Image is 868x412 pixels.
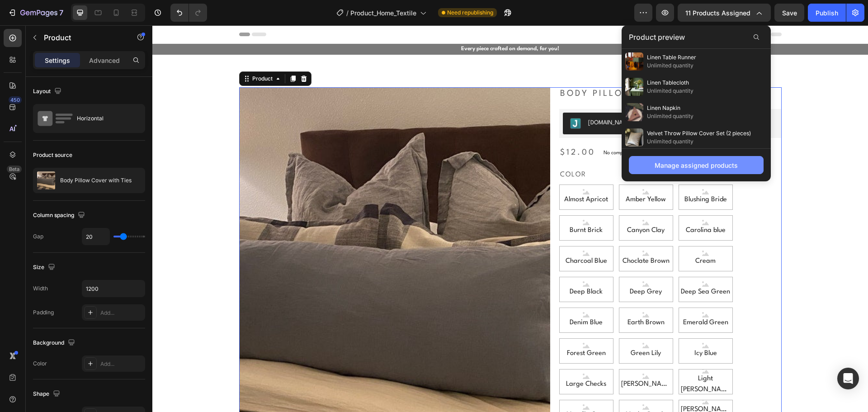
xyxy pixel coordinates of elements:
div: Undo/Redo [170,4,207,22]
div: Width [33,284,48,293]
div: Product source [33,151,72,159]
h2: Body Pillow Cover with Ties [407,62,629,75]
div: Gap [33,232,43,241]
div: Padding [33,308,54,317]
div: $12.00 [407,122,444,134]
div: Open Intercom Messenger [837,368,859,389]
div: Layout [33,85,63,98]
span: Emerald Green [529,292,578,303]
span: Linen Table Runner [647,53,696,62]
p: Body Pillow Cover with Ties [60,177,132,184]
span: Light [PERSON_NAME] [527,348,580,370]
img: preview-img [625,52,643,71]
span: [PERSON_NAME] Green [527,379,580,401]
span: Product_Home_Textile [350,8,416,18]
span: [PERSON_NAME] [467,354,520,365]
span: Blushing Bride [530,169,576,180]
span: Unlimited quantity [647,62,696,70]
span: Canyon Clay [473,200,514,211]
div: Publish [816,8,838,18]
p: No compare price [451,125,490,131]
p: Settings [45,56,70,65]
span: Velvet Throw Pillow Cover Set (2 pieces) [647,129,751,137]
span: Need republishing [447,9,493,17]
span: Cream [541,231,565,242]
span: Charcoal Blue [411,231,457,242]
div: Column spacing [33,209,87,222]
span: 11 products assigned [685,8,750,18]
span: / [346,8,349,18]
span: Linen Tablecloth [647,79,693,87]
p: Advanced [89,56,120,65]
div: Horizontal [77,108,132,129]
button: 11 products assigned [678,4,771,22]
button: Judge.me - Preview Badge (Stars) [410,87,550,109]
legend: color [407,143,435,156]
img: preview-img [625,103,643,121]
span: Deep Black [415,261,452,272]
div: Color [33,360,47,368]
button: 7 [4,4,67,22]
span: Earth Brown [473,292,514,303]
div: Shape [33,388,62,400]
div: Beta [7,166,22,173]
span: Product preview [629,32,685,43]
img: preview-img [625,78,643,96]
img: product feature img [37,171,55,189]
span: Denim Blue [415,292,452,303]
button: Manage assigned products [629,156,764,174]
div: [DOMAIN_NAME] - Preview Badge (Stars) [436,93,543,102]
input: Auto [82,228,109,245]
img: Judgeme.png [418,93,429,104]
p: Product [44,32,121,43]
span: Forest Green [413,323,455,334]
button: Publish [808,4,846,22]
span: Linen Napkin [647,104,693,112]
span: Choclate Brown [468,231,519,242]
input: Auto [82,280,145,297]
span: Large Checks [412,354,456,365]
span: Icy Blue [540,323,566,334]
span: Carolina blue [532,200,575,211]
div: Add... [100,360,143,368]
img: preview-img [625,128,643,147]
span: Mocha Purple [472,384,516,395]
div: Add... [100,309,143,317]
p: 7 [59,7,63,18]
div: Manage assigned products [655,161,738,170]
span: Almost Apricot [410,169,458,180]
div: Background [33,337,77,349]
div: 450 [9,96,22,104]
span: Burnt Brick [415,200,452,211]
span: Green Lily [476,323,510,334]
span: Deep Grey [476,261,511,272]
button: Save [774,4,804,22]
span: Unlimited quantity [647,112,693,120]
iframe: Design area [152,25,868,412]
div: Size [33,261,57,274]
span: Save [782,9,797,17]
div: Product [98,49,122,57]
span: Metallic Grey [412,384,456,395]
span: Unlimited quantity [647,137,751,146]
span: Unlimited quantity [647,87,693,95]
span: Amber Yellow [472,169,515,180]
span: Deep Sea Green [527,261,580,272]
